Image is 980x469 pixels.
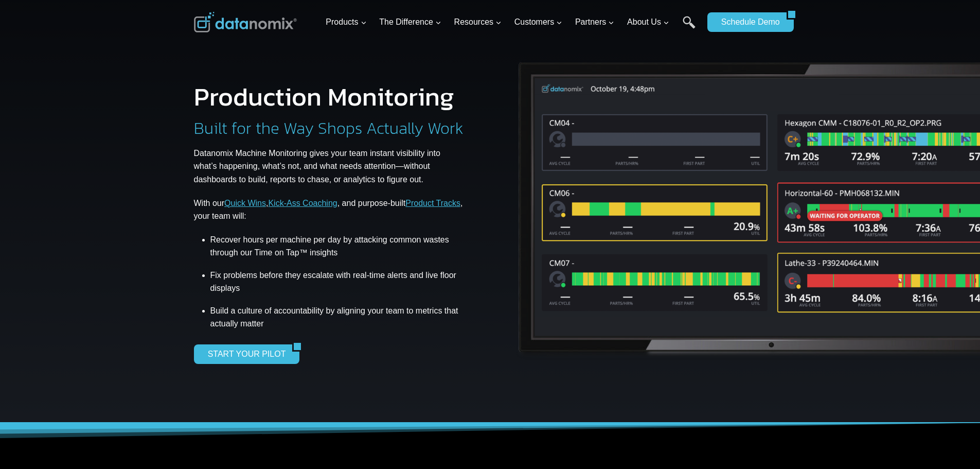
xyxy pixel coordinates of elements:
[210,263,466,301] li: Fix problems before they escalate with real-time alerts and live floor displays
[627,15,669,29] span: About Us
[326,15,366,29] span: Products
[210,301,466,334] li: Build a culture of accountability by aligning your team to metrics that actually matter
[224,199,266,207] a: Quick Wins
[707,12,787,32] a: Schedule Demo
[322,6,702,39] nav: Primary Navigation
[379,15,441,29] span: The Difference
[194,344,293,364] a: START YOUR PILOT
[514,15,562,29] span: Customers
[454,15,502,29] span: Resources
[194,12,297,32] img: Datanomix
[405,199,460,207] a: Product Tracks
[575,15,614,29] span: Partners
[194,197,466,223] p: With our , , and purpose-built , your team will:
[683,16,696,39] a: Search
[210,233,466,263] li: Recover hours per machine per day by attacking common wastes through our Time on Tap™ insights
[268,199,337,207] a: Kick-Ass Coaching
[194,84,454,110] h1: Production Monitoring
[194,120,464,136] h2: Built for the Way Shops Actually Work
[194,147,466,186] p: Datanomix Machine Monitoring gives your team instant visibility into what’s happening, what’s not...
